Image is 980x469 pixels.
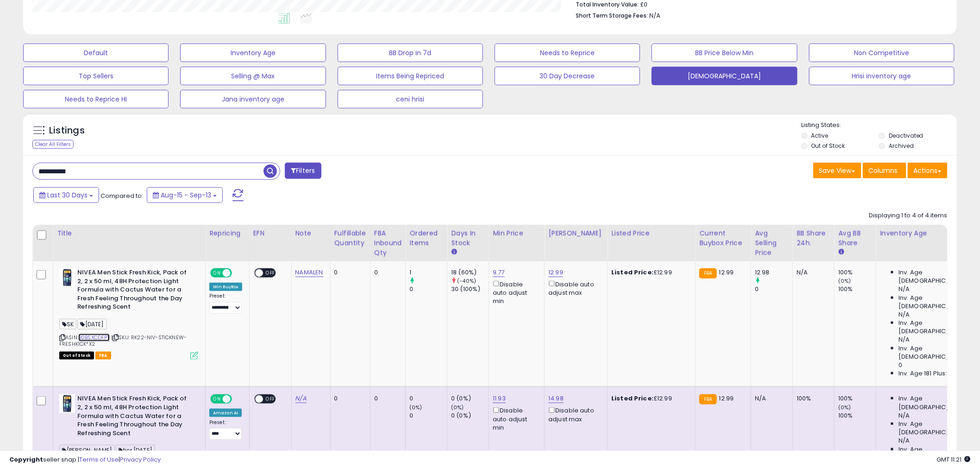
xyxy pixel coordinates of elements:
[548,394,564,403] a: 14.98
[493,394,506,403] a: 11.93
[451,412,489,420] div: 0 (0%)
[889,132,923,139] label: Deactivated
[898,311,910,319] span: N/A
[209,228,245,238] div: Repricing
[908,163,948,178] button: Actions
[611,394,688,403] div: £12.99
[338,90,483,108] button: ceni hrisi
[209,419,242,440] div: Preset:
[719,268,734,277] span: 12.99
[611,394,653,403] b: Listed Price:
[338,67,483,85] button: Items Being Repriced
[147,187,223,203] button: Aug-15 - Sep-13
[811,142,845,150] label: Out of Stock
[209,293,242,314] div: Preset:
[374,228,402,258] div: FBA inbound Qty
[719,394,734,403] span: 12.99
[898,437,910,445] span: N/A
[838,394,876,403] div: 100%
[652,67,797,85] button: [DEMOGRAPHIC_DATA]
[78,334,110,342] a: B0BSXCDFPT
[263,395,278,403] span: OFF
[838,268,876,277] div: 100%
[409,404,422,411] small: (0%)
[898,369,947,378] span: Inv. Age 181 Plus:
[869,166,898,175] span: Columns
[838,248,844,256] small: Avg BB Share.
[451,248,457,256] small: Days In Stock.
[23,67,169,85] button: Top Sellers
[869,211,948,220] div: Displaying 1 to 4 of 4 items
[898,412,910,420] span: N/A
[77,268,190,314] b: NIVEA Men Stick Fresh Kick, Pack of 2, 2 x 50 ml, 48H Protection Light Formula with Cactus Water ...
[211,269,223,277] span: ON
[77,319,107,330] span: [DATE]
[253,228,288,238] div: EFN
[295,394,307,403] a: N/A
[548,279,600,297] div: Disable auto adjust max
[755,394,785,403] div: N/A
[32,140,74,149] div: Clear All Filters
[937,455,971,464] span: 2025-10-14 11:21 GMT
[59,268,75,287] img: 41fRtzxUkSL._SL40_.jpg
[649,11,660,20] span: N/A
[409,285,447,293] div: 0
[95,352,111,360] span: FBA
[59,319,76,330] span: SK
[898,361,902,369] span: 0
[863,163,906,178] button: Columns
[813,163,861,178] button: Save View
[374,394,399,403] div: 0
[797,228,830,248] div: BB Share 24h.
[548,268,563,277] a: 12.99
[79,455,119,464] a: Terms of Use
[889,142,914,150] label: Archived
[23,90,169,108] button: Needs to Reprice HI
[576,12,648,19] b: Short Term Storage Fees:
[285,163,321,179] button: Filters
[699,268,716,279] small: FBA
[57,228,201,238] div: Title
[811,132,829,139] label: Active
[451,394,489,403] div: 0 (0%)
[493,268,505,277] a: 9.77
[409,394,447,403] div: 0
[211,395,223,403] span: ON
[699,394,716,405] small: FBA
[77,394,190,440] b: NIVEA Men Stick Fresh Kick, Pack of 2, 2 x 50 ml, 48H Protection Light Formula with Cactus Water ...
[611,268,688,277] div: £12.99
[180,67,326,85] button: Selling @ Max
[838,412,876,420] div: 100%
[755,268,792,277] div: 12.98
[33,187,99,203] button: Last 30 Days
[809,44,955,62] button: Non Competitive
[409,412,447,420] div: 0
[838,404,851,411] small: (0%)
[9,455,43,464] strong: Copyright
[797,394,827,403] div: 100%
[755,285,792,293] div: 0
[838,277,851,285] small: (0%)
[23,44,169,62] button: Default
[180,90,326,108] button: Jana inventory age
[493,279,537,305] div: Disable auto adjust min
[231,269,245,277] span: OFF
[699,228,747,248] div: Current Buybox Price
[611,228,691,238] div: Listed Price
[263,269,278,277] span: OFF
[120,455,161,464] a: Privacy Policy
[334,228,366,248] div: Fulfillable Quantity
[548,228,603,238] div: [PERSON_NAME]
[409,228,443,248] div: Ordered Items
[231,395,245,403] span: OFF
[59,334,187,348] span: | SKU: RK22-NIV-STICKNEW-FRESHKICK*X2
[338,44,483,62] button: BB Drop in 7d
[295,228,327,238] div: Note
[451,268,489,277] div: 18 (60%)
[334,394,363,403] div: 0
[838,228,872,248] div: Avg BB Share
[652,44,797,62] button: BB Price Below Min
[457,277,476,285] small: (-40%)
[495,44,640,62] button: Needs to Reprice
[374,268,399,277] div: 0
